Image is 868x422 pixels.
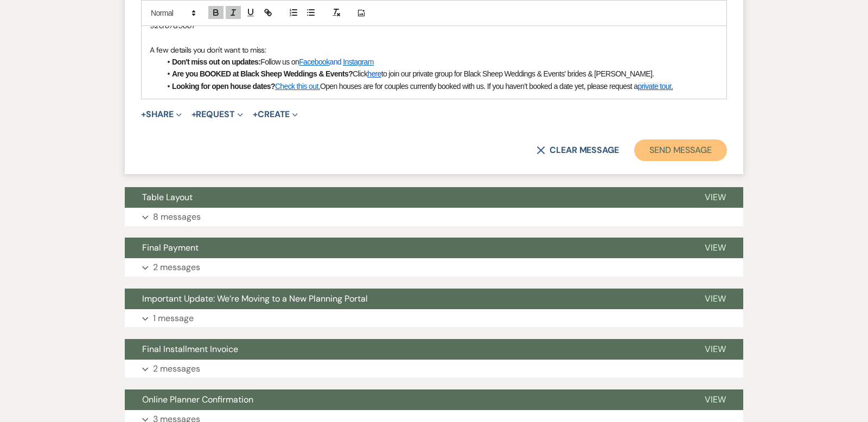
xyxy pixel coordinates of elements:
[125,309,743,328] button: 1 message
[142,343,238,355] span: Final Installment Invoice
[330,57,341,66] span: and
[537,146,619,155] button: Clear message
[172,69,353,78] strong: Are you BOOKED at Black Sheep Weddings & Events?
[125,238,687,258] button: Final Payment
[253,110,258,119] span: +
[172,57,260,66] strong: Don't miss out on updates:
[125,187,687,208] button: Table Layout
[150,45,266,55] span: A few details you don't want to miss:
[638,82,672,91] a: private tour
[318,82,320,91] a: .
[150,21,193,30] em: 920.676.5661
[172,82,275,91] strong: Looking for open house dates?
[142,293,368,304] span: Important Update: We’re Moving to a New Planning Portal
[153,311,194,325] p: 1 message
[142,242,199,253] span: Final Payment
[367,69,381,78] a: here
[299,57,329,66] a: Facebook
[253,110,298,119] button: Create
[192,110,243,119] button: Request
[705,293,726,304] span: View
[634,139,727,161] button: Send Message
[381,69,654,78] span: to join our private group for Black Sheep Weddings & Events' brides & [PERSON_NAME].
[705,394,726,405] span: View
[705,242,726,253] span: View
[687,238,743,258] button: View
[125,360,743,378] button: 2 messages
[153,362,200,376] p: 2 messages
[125,258,743,277] button: 2 messages
[343,57,374,66] a: Instagram
[141,110,182,119] button: Share
[125,208,743,226] button: 8 messages
[671,82,673,91] u: .
[142,191,193,203] span: Table Layout
[141,110,146,119] span: +
[687,289,743,309] button: View
[687,339,743,360] button: View
[142,394,253,405] span: Online Planner Confirmation
[705,191,726,203] span: View
[125,289,687,309] button: Important Update: We’re Moving to a New Planning Portal
[353,69,367,78] span: Click
[705,343,726,355] span: View
[153,210,201,224] p: 8 messages
[260,57,299,66] span: Follow us on
[687,389,743,410] button: View
[192,110,196,119] span: +
[125,339,687,360] button: Final Installment Invoice
[125,389,687,410] button: Online Planner Confirmation
[320,82,638,91] span: Open houses are for couples currently booked with us. If you haven’t booked a date yet, please re...
[687,187,743,208] button: View
[153,260,200,274] p: 2 messages
[275,82,318,91] a: Check this out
